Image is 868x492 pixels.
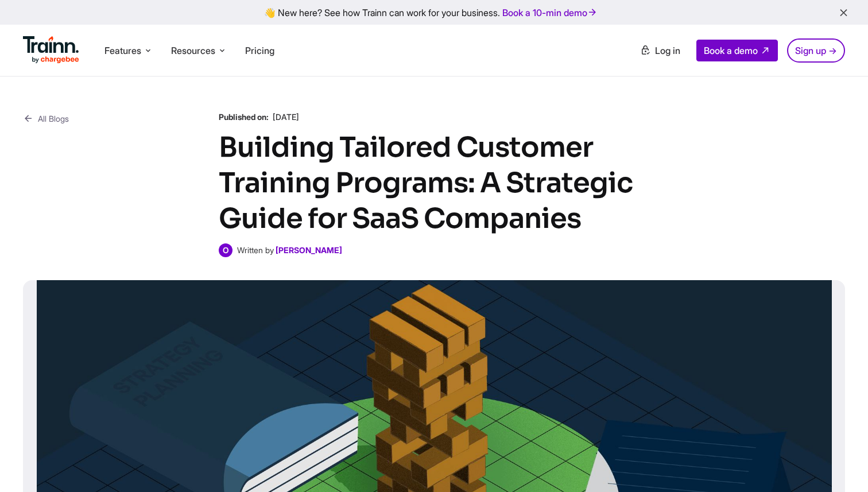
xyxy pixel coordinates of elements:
[704,45,758,56] span: Book a demo
[276,245,342,255] a: [PERSON_NAME]
[219,112,269,122] b: Published on:
[633,40,687,61] a: Log in
[245,45,274,56] a: Pricing
[7,7,861,18] div: 👋 New here? See how Trainn can work for your business.
[787,38,845,63] a: Sign up →
[23,111,69,126] a: All Blogs
[811,437,868,492] iframe: Chat Widget
[696,40,778,61] a: Book a demo
[104,44,141,57] span: Features
[219,243,232,257] span: O
[500,5,600,21] a: Book a 10-min demo
[219,130,649,237] h1: Building Tailored Customer Training Programs: A Strategic Guide for SaaS Companies
[23,36,79,64] img: Trainn Logo
[655,45,680,56] span: Log in
[171,44,215,57] span: Resources
[237,245,274,255] span: Written by
[273,112,299,122] span: [DATE]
